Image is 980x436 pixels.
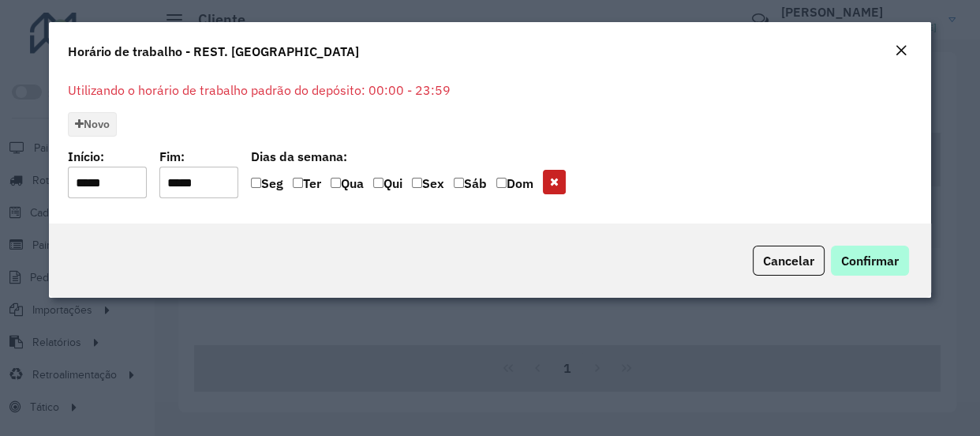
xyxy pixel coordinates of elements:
[831,246,909,276] button: Confirmar
[68,42,359,61] h4: Horário de trabalho - REST. [GEOGRAPHIC_DATA]
[753,246,825,276] button: Cancelar
[251,178,261,188] input: Seg
[496,174,533,198] label: Dom
[763,253,814,269] span: Cancelar
[293,178,303,188] input: Ter
[890,41,912,62] button: Close
[895,44,907,57] em: Fechar
[373,178,383,188] input: Qui
[293,174,321,198] label: Ter
[454,174,487,198] label: Sáb
[331,174,364,198] label: Qua
[412,178,422,188] input: Sex
[454,178,464,188] input: Sáb
[841,253,899,269] span: Confirmar
[373,174,402,198] label: Qui
[412,174,444,198] label: Sex
[159,147,185,166] label: Fim:
[331,178,341,188] input: Qua
[251,174,283,198] label: Seg
[68,147,104,166] label: Início:
[496,178,507,188] input: Dom
[251,147,347,166] label: Dias da semana:
[68,81,912,100] p: Utilizando o horário de trabalho padrão do depósito: 00:00 - 23:59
